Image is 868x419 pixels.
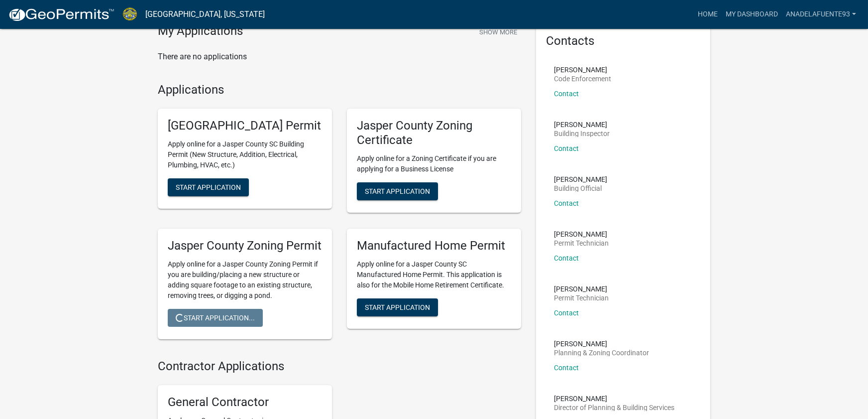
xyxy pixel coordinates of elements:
[554,231,609,238] p: [PERSON_NAME]
[554,240,609,247] p: Permit Technician
[554,294,609,301] p: Permit Technician
[554,404,674,411] p: Director of Planning & Building Services
[475,24,521,40] button: Show More
[168,139,322,170] p: Apply online for a Jasper County SC Building Permit (New Structure, Addition, Electrical, Plumbin...
[168,178,249,196] button: Start Application
[554,121,610,128] p: [PERSON_NAME]
[554,75,611,82] p: Code Enforcement
[357,119,511,147] h5: Jasper County Zoning Certificate
[158,83,521,347] wm-workflow-list-section: Applications
[357,259,511,290] p: Apply online for a Jasper County SC Manufactured Home Permit. This application is also for the Mo...
[357,182,438,200] button: Start Application
[168,395,322,410] h5: General Contractor
[158,83,521,97] h4: Applications
[722,5,782,24] a: My Dashboard
[158,51,521,63] p: There are no applications
[554,199,579,207] a: Contact
[176,313,255,321] span: Start Application...
[554,144,579,152] a: Contact
[176,183,241,191] span: Start Application
[168,309,263,327] button: Start Application...
[554,66,611,73] p: [PERSON_NAME]
[158,359,521,374] h4: Contractor Applications
[168,239,322,253] h5: Jasper County Zoning Permit
[554,185,607,192] p: Building Official
[122,7,137,21] img: Jasper County, South Carolina
[168,119,322,133] h5: [GEOGRAPHIC_DATA] Permit
[357,298,438,316] button: Start Application
[168,259,322,301] p: Apply online for a Jasper County Zoning Permit if you are building/placing a new structure or add...
[357,153,511,174] p: Apply online for a Zoning Certificate if you are applying for a Business License
[357,239,511,253] h5: Manufactured Home Permit
[554,285,609,292] p: [PERSON_NAME]
[554,340,649,347] p: [PERSON_NAME]
[554,254,579,262] a: Contact
[365,303,430,311] span: Start Application
[158,24,243,39] h4: My Applications
[554,90,579,98] a: Contact
[546,34,700,48] h5: Contacts
[694,5,722,24] a: Home
[782,5,860,24] a: AnaDeLaFuente93
[554,364,579,372] a: Contact
[145,6,265,23] a: [GEOGRAPHIC_DATA], [US_STATE]
[554,349,649,356] p: Planning & Zoning Coordinator
[554,130,610,137] p: Building Inspector
[554,395,674,402] p: [PERSON_NAME]
[554,309,579,317] a: Contact
[365,187,430,195] span: Start Application
[554,176,607,183] p: [PERSON_NAME]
